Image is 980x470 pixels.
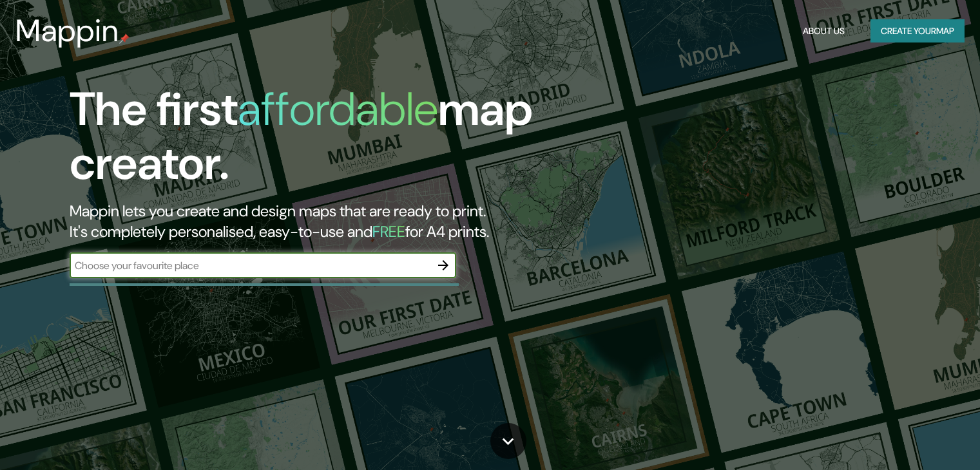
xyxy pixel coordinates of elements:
img: mappin-pin [119,33,130,44]
button: About Us [798,19,850,43]
h2: Mappin lets you create and design maps that are ready to print. It's completely personalised, eas... [70,201,560,242]
h1: The first map creator. [70,82,560,201]
h1: affordable [238,79,438,139]
button: Create yourmap [870,19,965,43]
h3: Mappin [15,13,119,49]
h5: FREE [372,221,405,241]
input: Choose your favourite place [70,258,430,273]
